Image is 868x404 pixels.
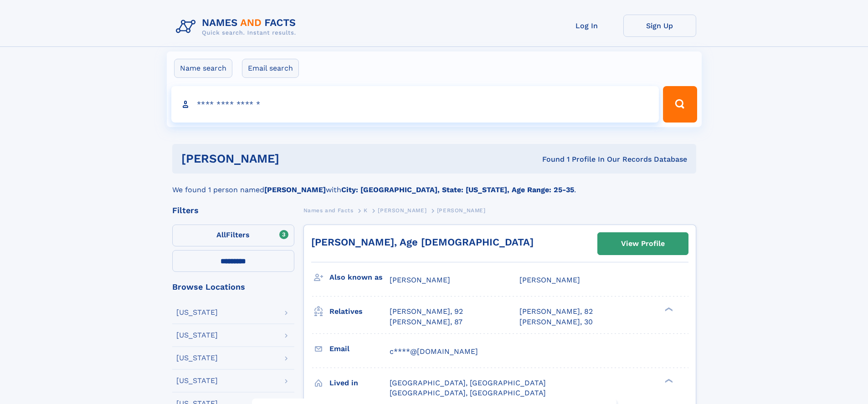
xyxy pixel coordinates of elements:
[378,207,426,214] span: [PERSON_NAME]
[411,154,687,164] div: Found 1 Profile In Our Records Database
[519,307,593,317] a: [PERSON_NAME], 82
[264,185,326,194] b: [PERSON_NAME]
[390,378,546,387] span: [GEOGRAPHIC_DATA], [GEOGRAPHIC_DATA]
[390,317,462,327] a: [PERSON_NAME], 87
[171,86,659,123] input: search input
[172,283,294,291] div: Browse Locations
[621,233,665,254] div: View Profile
[172,225,294,246] label: Filters
[663,378,673,384] div: ❯
[390,389,546,397] span: [GEOGRAPHIC_DATA], [GEOGRAPHIC_DATA]
[172,15,303,39] img: Logo Names and Facts
[242,59,299,78] label: Email search
[519,276,580,284] span: [PERSON_NAME]
[174,59,232,78] label: Name search
[329,270,390,285] h3: Also known as
[663,307,673,312] div: ❯
[172,174,696,195] div: We found 1 person named with .
[216,230,226,239] span: All
[329,304,390,319] h3: Relatives
[176,377,218,384] div: [US_STATE]
[364,207,368,214] span: K
[329,341,390,357] h3: Email
[311,236,534,248] a: [PERSON_NAME], Age [DEMOGRAPHIC_DATA]
[390,307,463,317] a: [PERSON_NAME], 92
[303,205,354,216] a: Names and Facts
[176,332,218,339] div: [US_STATE]
[172,206,294,215] div: Filters
[437,207,486,214] span: [PERSON_NAME]
[598,233,688,255] a: View Profile
[663,86,697,123] button: Search Button
[176,354,218,362] div: [US_STATE]
[181,153,411,164] h1: [PERSON_NAME]
[390,276,450,284] span: [PERSON_NAME]
[364,205,368,216] a: K
[176,309,218,316] div: [US_STATE]
[341,185,574,194] b: City: [GEOGRAPHIC_DATA], State: [US_STATE], Age Range: 25-35
[519,317,593,327] a: [PERSON_NAME], 30
[329,375,390,391] h3: Lived in
[550,15,623,37] a: Log In
[378,205,426,216] a: [PERSON_NAME]
[623,15,696,37] a: Sign Up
